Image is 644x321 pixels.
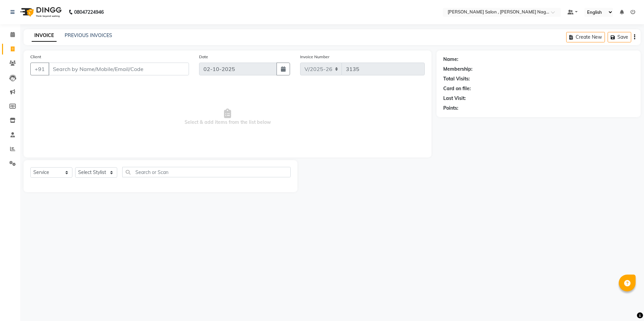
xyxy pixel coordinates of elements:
b: 08047224946 [74,3,104,22]
label: Date [199,54,208,60]
input: Search by Name/Mobile/Email/Code [49,63,189,75]
iframe: chat widget [616,294,637,314]
button: Save [608,32,631,42]
div: Card on file: [443,85,471,92]
a: INVOICE [32,30,57,42]
button: +91 [30,63,49,75]
button: Create New [566,32,605,42]
div: Total Visits: [443,75,470,82]
a: PREVIOUS INVOICES [65,32,112,38]
span: Select & add items from the list below [30,83,425,151]
div: Membership: [443,66,473,73]
input: Search or Scan [122,167,291,177]
label: Invoice Number [300,54,329,60]
img: logo [17,3,63,22]
div: Points: [443,105,458,112]
div: Name: [443,56,458,63]
div: Last Visit: [443,95,466,102]
label: Client [30,54,41,60]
